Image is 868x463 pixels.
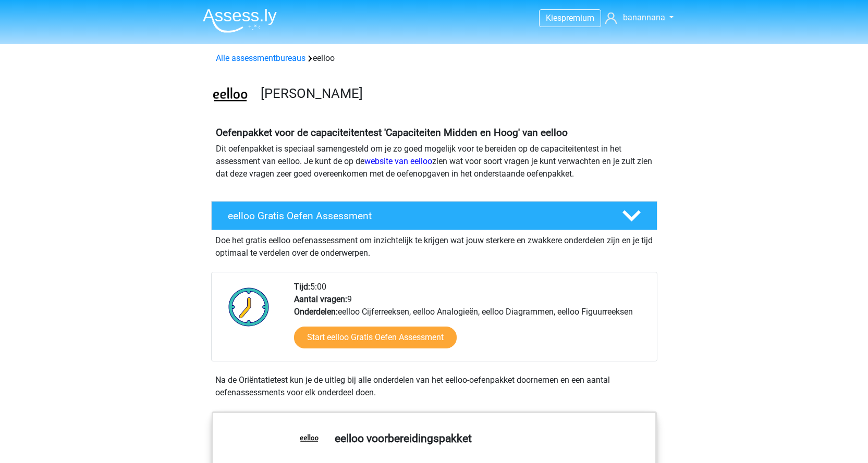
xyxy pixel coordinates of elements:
a: Alle assessmentbureaus [216,53,305,63]
a: Start eelloo Gratis Oefen Assessment [294,327,457,348]
img: Assessly [203,8,277,33]
a: website van eelloo [364,156,432,166]
b: Onderdelen: [294,307,338,317]
div: Doe het gratis eelloo oefenassessment om inzichtelijk te krijgen wat jouw sterkere en zwakkere on... [211,230,657,259]
div: Na de Oriëntatietest kun je de uitleg bij alle onderdelen van het eelloo-oefenpakket doornemen en... [211,374,657,399]
a: Kiespremium [540,11,601,25]
img: Klok [223,281,275,333]
div: eelloo [212,52,657,65]
img: eelloo.png [212,77,249,114]
p: Dit oefenpakket is speciaal samengesteld om je zo goed mogelijk voor te bereiden op de capaciteit... [216,143,653,180]
h4: eelloo Gratis Oefen Assessment [228,210,605,222]
b: Oefenpakket voor de capaciteitentest 'Capaciteiten Midden en Hoog' van eelloo [216,127,568,139]
a: eelloo Gratis Oefen Assessment [207,201,662,230]
span: banannana [623,12,665,22]
a: banannana [601,11,674,24]
span: premium [561,13,594,23]
h3: [PERSON_NAME] [261,85,649,102]
b: Aantal vragen: [294,294,347,304]
div: 5:00 9 eelloo Cijferreeksen, eelloo Analogieën, eelloo Diagrammen, eelloo Figuurreeksen [286,281,656,361]
span: Kies [546,13,561,23]
b: Tijd: [294,282,310,292]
